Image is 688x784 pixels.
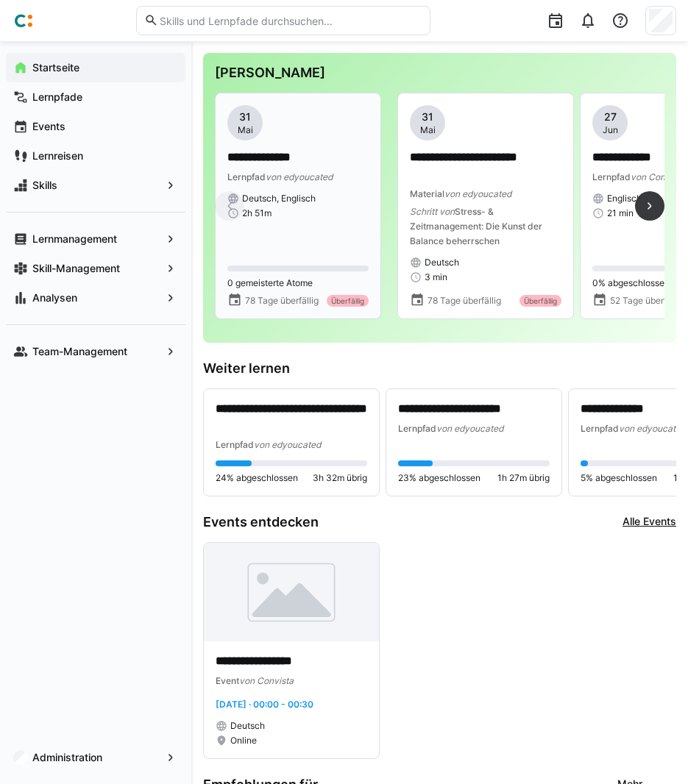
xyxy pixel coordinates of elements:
div: Überfällig [327,295,369,307]
div: Überfällig [519,295,561,307]
span: von ConVista [631,171,685,182]
span: von edyoucated [619,423,686,434]
span: 31 [422,110,433,124]
span: Lernpfad [216,439,254,450]
span: Mai [238,124,253,136]
span: Stress- & Zeitmanagement: Die Kunst der Balance beherrschen [410,206,542,246]
span: 27 [604,110,617,124]
span: 24% abgeschlossen [216,472,298,484]
span: 3h 32m übrig [313,472,367,484]
span: Englisch [607,193,642,204]
span: 23% abgeschlossen [398,472,480,484]
img: image [204,543,379,641]
span: 31 [239,110,251,124]
span: 1h 27m übrig [497,472,550,484]
span: Deutsch, Englisch [242,193,316,204]
span: Material [410,188,444,199]
span: Deutsch [230,720,265,732]
h3: Events entdecken [203,514,319,530]
span: Schritt von [410,206,455,217]
span: 5% abgeschlossen [581,472,657,484]
span: Online [230,735,257,746]
h3: Weiter lernen [203,360,676,377]
span: [DATE] · 00:00 - 00:30 [216,699,313,710]
a: Alle Events [623,514,676,530]
span: 78 Tage überfällig [245,295,319,307]
span: von edyoucated [436,423,503,434]
span: von edyoucated [266,171,333,182]
span: 21 min [607,207,634,219]
span: Event [216,675,239,686]
span: Lernpfad [398,423,436,434]
span: 0% abgeschlossen [592,277,670,289]
span: 78 Tage überfällig [428,295,501,307]
span: Deutsch [425,257,459,268]
span: 0 gemeisterte Atome [227,277,313,289]
span: Mai [420,124,436,136]
input: Skills und Lernpfade durchsuchen… [158,14,422,27]
h3: [PERSON_NAME] [215,65,664,81]
span: Lernpfad [227,171,266,182]
span: Lernpfad [581,423,619,434]
span: 2h 51m [242,207,272,219]
span: 52 Tage überfällig [610,295,684,307]
span: 3 min [425,271,447,283]
span: Jun [603,124,618,136]
span: von Convista [239,675,294,686]
span: von edyoucated [444,188,511,199]
span: von edyoucated [254,439,321,450]
span: Lernpfad [592,171,631,182]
